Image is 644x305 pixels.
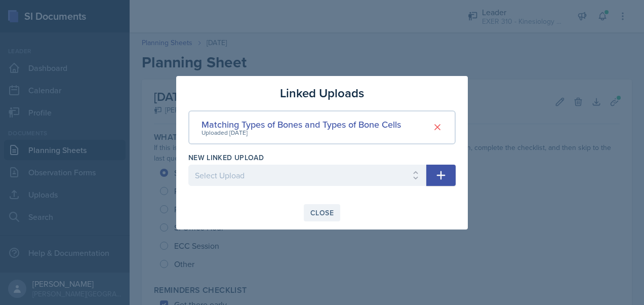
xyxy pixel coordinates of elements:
div: Matching Types of Bones and Types of Bone Cells [202,118,401,131]
div: Uploaded [DATE] [202,128,401,137]
h3: Linked Uploads [280,84,364,102]
button: Close [304,204,340,221]
label: New Linked Upload [188,152,264,163]
div: Close [310,209,334,217]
